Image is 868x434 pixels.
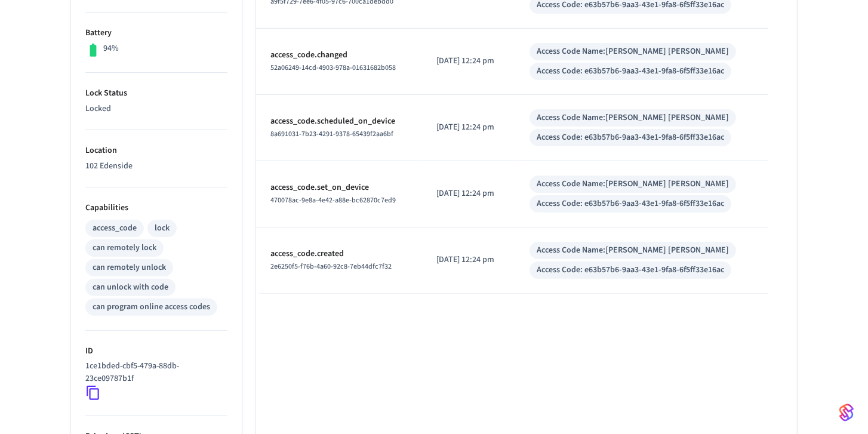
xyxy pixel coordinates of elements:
p: access_code.set_on_device [270,181,408,194]
p: [DATE] 12:24 pm [436,187,501,200]
p: 1ce1bded-cbf5-479a-88db-23ce09787b1f [85,360,223,385]
div: can unlock with code [93,281,168,294]
p: [DATE] 12:24 pm [436,55,501,67]
span: 52a06249-14cd-4903-978a-01631682b058 [270,63,396,73]
span: 470078ac-9e8a-4e42-a88e-bc62870c7ed9 [270,195,396,205]
div: Access Code: e63b57b6-9aa3-43e1-9fa8-6f5ff33e16ac [537,198,724,210]
div: Access Code Name: [PERSON_NAME] [PERSON_NAME] [537,112,729,124]
div: can remotely unlock [93,261,166,274]
p: [DATE] 12:24 pm [436,254,501,266]
img: SeamLogoGradient.69752ec5.svg [839,403,854,422]
div: Access Code: e63b57b6-9aa3-43e1-9fa8-6f5ff33e16ac [537,65,724,78]
p: Capabilities [85,202,227,214]
p: Lock Status [85,87,227,100]
div: Access Code: e63b57b6-9aa3-43e1-9fa8-6f5ff33e16ac [537,131,724,144]
p: Location [85,144,227,157]
p: access_code.changed [270,49,408,61]
div: Access Code Name: [PERSON_NAME] [PERSON_NAME] [537,178,729,190]
p: Locked [85,103,227,115]
div: lock [155,222,170,235]
span: 2e6250f5-f76b-4a60-92c8-7eb44dfc7f32 [270,261,392,272]
p: 102 Edenside [85,160,227,173]
p: access_code.created [270,248,408,260]
div: Access Code: e63b57b6-9aa3-43e1-9fa8-6f5ff33e16ac [537,264,724,276]
p: access_code.scheduled_on_device [270,115,408,128]
p: ID [85,345,227,358]
p: [DATE] 12:24 pm [436,121,501,134]
div: access_code [93,222,137,235]
div: can remotely lock [93,242,156,254]
p: Battery [85,27,227,39]
p: 94% [103,42,119,55]
div: Access Code Name: [PERSON_NAME] [PERSON_NAME] [537,45,729,58]
span: 8a691031-7b23-4291-9378-65439f2aa6bf [270,129,393,139]
div: Access Code Name: [PERSON_NAME] [PERSON_NAME] [537,244,729,257]
div: can program online access codes [93,301,210,313]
